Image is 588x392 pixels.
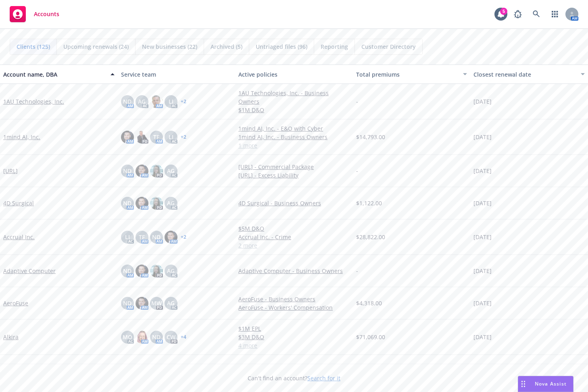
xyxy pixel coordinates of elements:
[238,89,350,106] a: 1AU Technologies, Inc. - Business Owners
[121,70,232,79] div: Service team
[118,65,236,84] button: Service team
[3,299,28,307] a: AeroFuse
[167,299,175,307] span: AG
[152,333,161,341] span: ND
[356,70,459,79] div: Total premiums
[510,6,526,22] a: Report a Bug
[3,133,40,141] a: 1mind AI, Inc.
[238,199,350,207] a: 4D Surgical - Business Owners
[3,199,34,207] a: 4D Surgical
[142,42,197,51] span: New businesses (22)
[151,299,162,307] span: MW
[150,165,163,177] img: photo
[238,70,350,79] div: Active policies
[169,133,173,141] span: LI
[356,333,385,341] span: $71,069.00
[256,42,307,51] span: Untriaged files (96)
[356,133,385,141] span: $14,793.00
[473,267,492,275] span: [DATE]
[238,333,350,341] a: $3M D&O
[181,235,186,240] a: + 2
[356,97,358,106] span: -
[473,299,492,307] span: [DATE]
[17,42,50,51] span: Clients (125)
[238,171,350,179] a: [URL] - Excess Liability
[123,167,131,175] span: ND
[136,331,148,344] img: photo
[307,374,340,382] a: Search for it
[121,131,134,144] img: photo
[473,199,492,207] span: [DATE]
[123,267,131,275] span: ND
[169,97,173,106] span: LI
[238,233,350,241] a: Accrual Inc. - Crime
[470,65,588,84] button: Closest renewal date
[547,6,563,22] a: Switch app
[167,167,175,175] span: AG
[356,199,382,207] span: $1,122.00
[125,233,130,241] span: LI
[136,165,148,177] img: photo
[238,341,350,350] a: 4 more
[181,135,186,140] a: + 2
[473,97,492,106] span: [DATE]
[518,376,528,392] div: Drag to move
[3,167,18,175] a: [URL]
[150,197,163,210] img: photo
[238,241,350,250] a: 2 more
[528,6,544,22] a: Search
[238,141,350,150] a: 1 more
[238,267,350,275] a: Adaptive Computer - Business Owners
[150,265,163,277] img: photo
[518,376,573,392] button: Nova Assist
[238,163,350,171] a: [URL] - Commercial Package
[235,65,353,84] button: Active policies
[136,197,148,210] img: photo
[123,97,131,106] span: ND
[238,324,350,333] a: $1M EPL
[238,106,350,114] a: $1M D&O
[136,131,148,144] img: photo
[123,199,131,207] span: ND
[136,265,148,277] img: photo
[152,233,161,241] span: ND
[238,295,350,303] a: AeroFuse - Business Owners
[211,42,242,51] span: Archived (5)
[165,231,177,244] img: photo
[153,133,159,141] span: TF
[473,70,576,79] div: Closest renewal date
[473,167,492,175] span: [DATE]
[238,224,350,233] a: $5M D&O
[500,8,507,15] div: 5
[63,42,129,51] span: Upcoming renewals (24)
[136,297,148,310] img: photo
[473,133,492,141] span: [DATE]
[361,42,416,51] span: Customer Directory
[238,124,350,133] a: 1mind AI, Inc. - E&O with Cyber
[473,333,492,341] span: [DATE]
[3,70,106,79] div: Account name, DBA
[321,42,348,51] span: Reporting
[473,233,492,241] span: [DATE]
[238,363,350,379] a: Earthquake ([GEOGRAPHIC_DATA][PERSON_NAME])
[34,11,59,17] span: Accounts
[3,267,56,275] a: Adaptive Computer
[123,333,132,341] span: MQ
[3,333,19,341] a: Alkira
[356,299,382,307] span: $4,318.00
[181,335,186,340] a: + 4
[167,333,175,341] span: CW
[3,97,64,106] a: 1AU Technologies, Inc.
[356,233,385,241] span: $28,822.00
[353,65,471,84] button: Total premiums
[167,199,175,207] span: AG
[3,233,35,241] a: Accrual Inc.
[535,380,567,387] span: Nova Assist
[6,3,63,25] a: Accounts
[123,299,131,307] span: ND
